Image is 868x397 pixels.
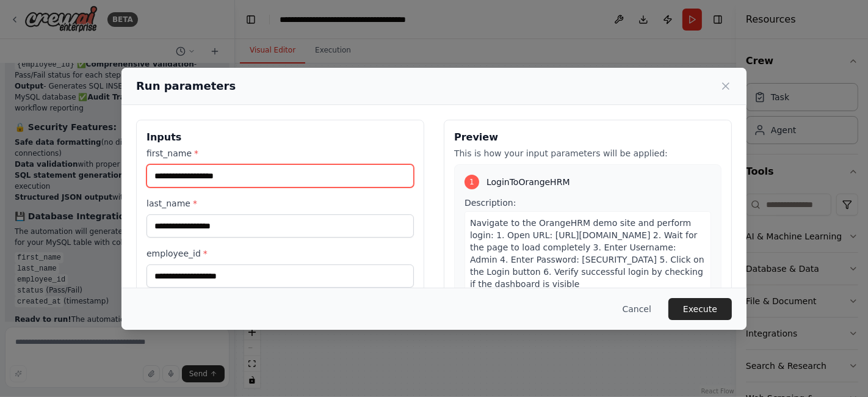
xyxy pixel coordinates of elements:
[486,176,570,188] span: LoginToOrangeHRM
[146,247,414,260] label: employee_id
[470,218,704,289] span: Navigate to the OrangeHRM demo site and perform login: 1. Open URL: [URL][DOMAIN_NAME] 2. Wait fo...
[146,197,414,209] label: last_name
[454,147,722,159] p: This is how your input parameters will be applied:
[465,175,479,189] div: 1
[146,130,414,145] h3: Inputs
[146,147,414,159] label: first_name
[668,298,732,320] button: Execute
[454,130,722,145] h3: Preview
[136,78,236,95] h2: Run parameters
[613,298,661,320] button: Cancel
[465,198,516,208] span: Description:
